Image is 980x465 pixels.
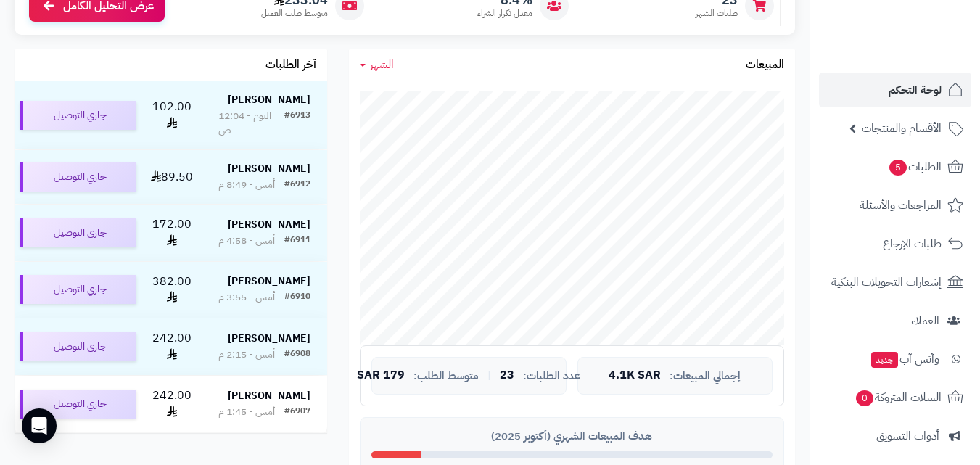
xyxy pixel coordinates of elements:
div: هدف المبيعات الشهري (أكتوبر 2025) [371,429,773,444]
h3: آخر الطلبات [265,59,316,72]
div: أمس - 1:45 م [218,405,275,419]
span: إشعارات التحويلات البنكية [831,272,942,292]
div: جاري التوصيل [20,332,136,361]
td: 102.00 [142,81,202,149]
div: #6911 [284,234,310,248]
a: طلبات الإرجاع [819,226,971,261]
span: أدوات التسويق [876,426,939,446]
div: #6913 [284,109,310,138]
div: أمس - 8:49 م [218,178,275,192]
a: الطلبات5 [819,149,971,184]
strong: [PERSON_NAME] [228,217,310,232]
span: وآتس آب [870,349,939,369]
a: وآتس آبجديد [819,342,971,376]
span: الأقسام والمنتجات [862,118,942,139]
a: السلات المتروكة0 [819,380,971,415]
span: | [487,370,491,381]
td: 172.00 [142,205,202,261]
h3: المبيعات [746,59,784,72]
strong: [PERSON_NAME] [228,161,310,176]
div: #6912 [284,178,310,192]
strong: [PERSON_NAME] [228,92,310,107]
a: العملاء [819,303,971,338]
td: 242.00 [142,376,202,432]
div: #6910 [284,290,310,305]
div: اليوم - 12:04 ص [218,109,284,138]
span: متوسط الطلب: [413,370,479,382]
span: إجمالي المبيعات: [670,370,741,382]
span: السلات المتروكة [855,387,942,408]
a: أدوات التسويق [819,419,971,453]
div: Open Intercom Messenger [22,408,57,443]
div: #6908 [284,347,310,362]
div: جاري التوصيل [20,162,136,192]
td: 382.00 [142,262,202,318]
a: لوحة التحكم [819,73,971,107]
span: 4.1K SAR [609,369,661,382]
div: أمس - 4:58 م [218,234,275,248]
span: متوسط طلب العميل [261,7,328,20]
div: أمس - 2:15 م [218,347,275,362]
div: #6907 [284,405,310,419]
strong: [PERSON_NAME] [228,331,310,346]
span: العملاء [911,310,939,331]
span: 179 SAR [357,369,405,382]
span: 5 [889,160,907,176]
span: 0 [856,390,873,406]
span: طلبات الشهر [696,7,738,20]
a: الشهر [360,57,394,73]
span: الطلبات [888,157,942,177]
span: الشهر [370,56,394,73]
span: لوحة التحكم [889,80,942,100]
span: عدد الطلبات: [523,370,580,382]
span: جديد [871,352,898,368]
strong: [PERSON_NAME] [228,273,310,289]
a: المراجعات والأسئلة [819,188,971,223]
td: 89.50 [142,150,202,204]
strong: [PERSON_NAME] [228,388,310,403]
span: طلبات الإرجاع [883,234,942,254]
div: جاري التوصيل [20,218,136,247]
div: أمس - 3:55 م [218,290,275,305]
div: جاري التوصيل [20,390,136,419]
td: 242.00 [142,318,202,375]
div: جاري التوصيل [20,275,136,304]
span: معدل تكرار الشراء [477,7,532,20]
div: جاري التوصيل [20,101,136,130]
a: إشعارات التحويلات البنكية [819,265,971,300]
span: المراجعات والأسئلة [860,195,942,215]
span: 23 [500,369,514,382]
